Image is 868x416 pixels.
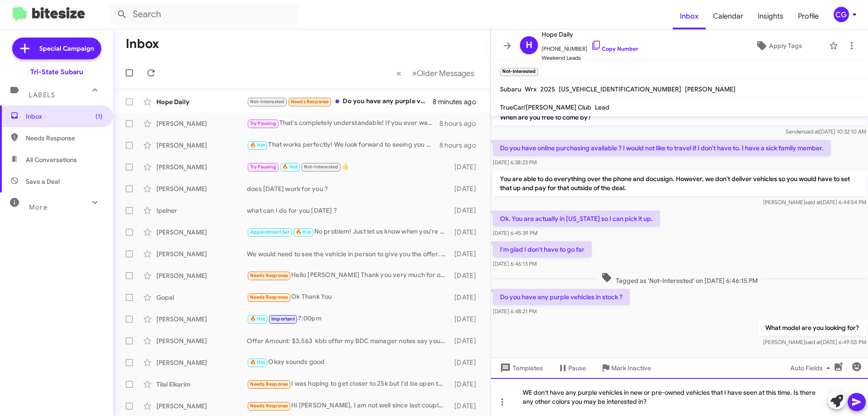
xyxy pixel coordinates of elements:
[26,134,103,143] span: Needs Response
[559,85,681,93] span: [US_VEHICLE_IDENTIFICATION_NUMBER]
[550,360,593,376] button: Pause
[250,359,265,365] span: 🔥 Hot
[250,164,276,170] span: Try Pausing
[493,171,866,196] p: You are able to do everything over the phone and docusign. However, we don't deliver vehicles so ...
[542,40,638,53] span: [PHONE_NUMBER]
[247,379,450,389] div: I was hoping to get closer to 25k but I'd be open to hearing what you can offer
[450,206,483,215] div: [DATE]
[450,271,483,280] div: [DATE]
[500,85,521,93] span: Subaru
[763,339,866,345] span: [PERSON_NAME] [DATE] 6:49:55 PM
[156,163,247,172] div: [PERSON_NAME]
[12,38,101,59] a: Special Campaign
[250,381,288,387] span: Needs Response
[250,273,288,278] span: Needs Response
[406,64,480,82] button: Next
[282,164,297,170] span: 🔥 Hot
[304,164,339,170] span: Not-Interested
[247,96,433,107] div: Do you have any purple vehicles in stock ?
[247,140,439,150] div: That works perfectly! We look forward to seeing you both at 5:30 PM [DATE]. Let me know if you ne...
[450,184,483,193] div: [DATE]
[450,315,483,324] div: [DATE]
[439,141,483,150] div: 8 hours ago
[805,339,821,345] span: said at
[392,64,480,82] nav: Page navigation example
[791,3,826,29] a: Profile
[250,403,288,409] span: Needs Response
[30,67,83,77] div: Tri-State Subaru
[433,97,483,106] div: 8 minutes ago
[500,68,538,76] small: Not-Interested
[291,99,329,105] span: Needs Response
[412,67,417,79] span: »
[786,128,866,135] span: Sender [DATE] 10:32:10 AM
[156,336,247,345] div: [PERSON_NAME]
[296,229,311,235] span: 🔥 Hot
[758,320,866,336] p: What model are you looking for?
[732,38,825,54] button: Apply Tags
[803,128,819,135] span: said at
[247,249,450,258] div: We would need to see the vehicle in person to give you the offer. Do you have time to stop in for...
[540,85,555,93] span: 2025
[156,97,247,106] div: Hope Daily
[156,402,247,411] div: [PERSON_NAME]
[805,199,821,206] span: said at
[568,360,586,376] span: Pause
[826,7,858,22] button: CG
[593,360,658,376] button: Mark Inactive
[250,316,265,322] span: 🔥 Hot
[247,336,450,345] div: Offer Amount: $3,563 kbb offer my BDC manager notes say your passing it on to your son let us kno...
[391,64,407,82] button: Previous
[542,53,638,62] span: Weekend Leads
[156,380,247,389] div: Tilal Elkarim
[493,159,537,166] span: [DATE] 6:38:23 PM
[247,314,450,324] div: 7:00pm
[595,103,609,111] span: Lead
[250,229,290,235] span: Appointment Set
[26,155,77,164] span: All Conversations
[491,378,868,416] div: WE don't have any purple vehicles in new or pre-owned vehicles that I have seen at this time. Is ...
[247,162,450,172] div: 👍
[247,118,439,129] div: That's completely understandable! If you ever want to discuss your options or have questions, fee...
[542,29,638,40] span: Hope Daily
[493,308,537,315] span: [DATE] 6:48:21 PM
[750,3,791,29] a: Insights
[769,38,802,54] span: Apply Tags
[491,360,550,376] button: Templates
[126,37,159,51] h1: Inbox
[493,140,831,156] p: Do you have online purchasing available ? I would not like to travel if I don't have to. I have a...
[450,249,483,258] div: [DATE]
[706,3,750,29] span: Calendar
[439,119,483,128] div: 8 hours ago
[673,3,706,29] a: Inbox
[156,228,247,237] div: [PERSON_NAME]
[498,360,543,376] span: Templates
[783,360,841,376] button: Auto Fields
[834,7,849,22] div: CG
[247,357,450,368] div: Okay sounds good
[109,4,299,25] input: Search
[493,289,630,305] p: Do you have any purple vehicles in stock ?
[29,203,47,211] span: More
[450,163,483,172] div: [DATE]
[500,103,591,111] span: TrueCar/[PERSON_NAME] Club
[247,292,450,302] div: Ok Thank You
[450,380,483,389] div: [DATE]
[156,358,247,367] div: [PERSON_NAME]
[95,112,103,121] span: (1)
[156,141,247,150] div: [PERSON_NAME]
[450,358,483,367] div: [DATE]
[271,316,295,322] span: Important
[450,293,483,302] div: [DATE]
[247,184,450,193] div: does [DATE] work for you ?
[39,44,94,53] span: Special Campaign
[526,38,533,53] span: H
[250,294,288,300] span: Needs Response
[247,206,450,215] div: what can I do for you [DATE] ?
[156,184,247,193] div: [PERSON_NAME]
[26,112,103,121] span: Inbox
[763,199,866,206] span: [PERSON_NAME] [DATE] 6:44:54 PM
[591,45,638,52] a: Copy Number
